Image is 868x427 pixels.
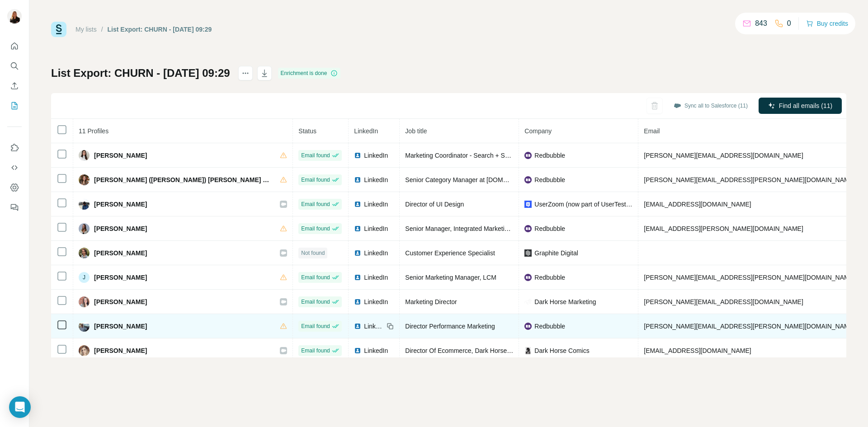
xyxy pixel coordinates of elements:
span: Email found [301,273,330,282]
img: Avatar [79,199,90,210]
div: Enrichment is done [278,68,341,79]
img: Avatar [79,321,90,332]
img: Surfe Logo [51,22,66,37]
span: [PERSON_NAME] [94,200,147,209]
img: LinkedIn logo [354,274,361,281]
span: Senior Marketing Manager, LCM [405,274,496,281]
span: Email found [301,151,330,160]
span: Not found [301,249,325,257]
img: LinkedIn logo [354,176,361,183]
img: Avatar [79,248,90,258]
span: [EMAIL_ADDRESS][DOMAIN_NAME] [644,201,751,208]
span: UserZoom (now part of UserTesting) [534,200,632,209]
span: [PERSON_NAME][EMAIL_ADDRESS][PERSON_NAME][DOMAIN_NAME] [644,176,855,183]
img: Avatar [7,9,22,23]
span: Email found [301,200,330,208]
span: [PERSON_NAME] [94,322,147,331]
span: [PERSON_NAME] [94,151,147,160]
img: company-logo [524,347,532,354]
img: company-logo [524,274,532,281]
img: company-logo [524,249,532,257]
div: List Export: CHURN - [DATE] 09:29 [108,25,212,34]
span: Director Performance Marketing [405,323,495,330]
img: LinkedIn logo [354,323,361,330]
span: Email found [301,176,330,184]
img: company-logo [524,152,532,159]
img: company-logo [524,225,532,232]
span: Director Of Ecommerce, Dark Horse Direct [405,347,525,354]
img: LinkedIn logo [354,249,361,257]
span: LinkedIn [364,297,388,306]
img: LinkedIn logo [354,298,361,305]
button: Search [7,58,22,74]
span: LinkedIn [364,249,388,258]
div: Open Intercom Messenger [9,396,31,418]
img: company-logo [524,201,532,208]
span: Graphite Digital [534,249,578,258]
span: Email found [301,225,330,233]
span: Marketing Coordinator - Search + Shopping [405,152,527,159]
span: [PERSON_NAME] ([PERSON_NAME]) [PERSON_NAME] 周婷娜 [94,175,271,184]
span: Company [524,127,552,135]
li: / [101,25,103,34]
span: LinkedIn [364,175,388,184]
span: Redbubble [534,273,565,282]
button: Use Surfe on LinkedIn [7,140,22,156]
span: Redbubble [534,322,565,331]
span: [EMAIL_ADDRESS][DOMAIN_NAME] [644,347,751,354]
span: [PERSON_NAME][EMAIL_ADDRESS][PERSON_NAME][DOMAIN_NAME] [644,274,855,281]
span: Email found [301,322,330,330]
span: [PERSON_NAME][EMAIL_ADDRESS][PERSON_NAME][DOMAIN_NAME] [644,323,855,330]
img: company-logo [524,323,532,330]
button: Dashboard [7,179,22,196]
img: LinkedIn logo [354,201,361,208]
button: Quick start [7,38,22,54]
span: Senior Category Manager at [DOMAIN_NAME] - Apparel, Clothing Accessories, Kids & Babies [405,176,669,183]
p: 0 [787,18,791,29]
span: Dark Horse Comics [534,346,589,355]
img: Avatar [79,150,90,161]
span: [PERSON_NAME] [94,224,147,233]
span: LinkedIn [364,224,388,233]
button: Sync all to Salesforce (11) [667,99,754,113]
span: [PERSON_NAME] [94,297,147,306]
span: 11 Profiles [79,127,108,135]
img: LinkedIn logo [354,152,361,159]
span: [PERSON_NAME] [94,346,147,355]
span: [EMAIL_ADDRESS][PERSON_NAME][DOMAIN_NAME] [644,225,803,232]
span: LinkedIn [364,200,388,209]
span: LinkedIn [364,322,384,331]
img: Avatar [79,345,90,356]
span: Email found [301,298,330,306]
span: Email [644,127,660,135]
span: Redbubble [534,175,565,184]
h1: List Export: CHURN - [DATE] 09:29 [51,66,230,80]
button: actions [238,66,253,80]
span: Redbubble [534,224,565,233]
button: Enrich CSV [7,78,22,94]
img: Avatar [79,223,90,234]
span: [PERSON_NAME] [94,249,147,258]
button: My lists [7,98,22,114]
img: Avatar [79,296,90,307]
span: LinkedIn [364,151,388,160]
img: LinkedIn logo [354,225,361,232]
span: Job title [405,127,427,135]
span: LinkedIn [354,127,378,135]
span: [PERSON_NAME] [94,273,147,282]
span: Redbubble [534,151,565,160]
img: company-logo [524,298,532,305]
span: Senior Manager, Integrated Marketing and Brand [405,225,542,232]
button: Find all emails (11) [759,98,842,114]
span: Email found [301,347,330,355]
span: LinkedIn [364,273,388,282]
button: Use Surfe API [7,160,22,176]
button: Feedback [7,199,22,216]
span: Status [298,127,316,135]
img: Avatar [79,174,90,185]
div: J [79,272,90,283]
a: My lists [75,26,97,33]
span: LinkedIn [364,346,388,355]
span: [PERSON_NAME][EMAIL_ADDRESS][DOMAIN_NAME] [644,298,803,305]
p: 843 [755,18,767,29]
